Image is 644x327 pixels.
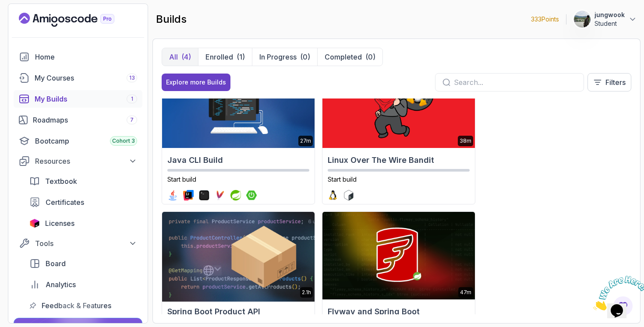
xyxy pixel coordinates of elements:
p: 38m [460,137,471,144]
div: (4) [181,52,191,62]
img: terminal logo [199,190,209,200]
div: My Builds [35,94,137,104]
p: 47m [460,289,471,296]
a: certificates [24,193,142,211]
div: (0) [365,52,375,62]
img: jetbrains icon [29,219,40,228]
button: Filters [587,73,631,91]
p: All [169,52,178,62]
button: Tools [14,236,142,251]
a: analytics [24,276,142,293]
img: Chat attention grabber [4,4,58,38]
div: (0) [300,52,310,62]
img: linux logo [328,190,338,200]
div: (1) [237,52,245,62]
span: Board [46,258,66,269]
a: builds [14,90,142,108]
div: Resources [35,156,137,166]
img: intellij logo [183,190,194,200]
p: Enrolled [205,52,233,62]
a: board [24,255,142,272]
a: Java CLI Build card27mJava CLI BuildStart buildjava logointellij logoterminal logomaven logosprin... [162,60,315,204]
button: In Progress(0) [252,48,317,66]
a: licenses [24,214,142,232]
h2: Spring Boot Product API [167,306,309,318]
p: Filters [605,77,626,88]
button: All(4) [162,48,198,66]
a: Linux Over The Wire Bandit card38mLinux Over The Wire BanditStart buildlinux logobash logo [322,60,475,204]
img: user profile image [574,11,591,28]
span: Analytics [46,279,76,290]
button: Resources [14,153,142,169]
a: Landing page [19,13,134,27]
div: Home [35,52,137,62]
img: java logo [167,190,178,200]
span: Feedback & Features [42,300,111,311]
a: feedback [24,297,142,314]
span: Certificates [46,197,84,207]
div: Tools [35,238,137,249]
button: Completed(0) [317,48,382,66]
div: Roadmaps [33,115,137,125]
a: home [14,48,142,66]
a: textbook [24,172,142,190]
img: spring-boot logo [246,190,257,200]
img: maven logo [215,190,225,200]
span: Textbook [45,176,77,186]
a: bootcamp [14,132,142,150]
p: Student [594,19,625,28]
h2: builds [156,12,187,26]
p: In Progress [259,52,297,62]
img: bash logo [343,190,354,200]
img: Spring Boot Product API card [158,210,318,302]
img: Linux Over The Wire Bandit card [322,60,475,148]
button: Explore more Builds [162,74,230,91]
span: Start build [167,176,196,183]
p: Completed [325,52,362,62]
p: jungwook [594,11,625,19]
div: My Courses [35,73,137,83]
iframe: chat widget [590,272,644,314]
div: Bootcamp [35,136,137,146]
span: Licenses [45,218,74,229]
h2: Flyway and Spring Boot [328,306,470,318]
span: Start build [328,176,357,183]
span: Cohort 3 [112,137,135,144]
a: courses [14,69,142,87]
h2: Java CLI Build [167,154,309,166]
p: 2.1h [302,289,311,296]
img: Java CLI Build card [162,60,315,148]
button: user profile imagejungwookStudent [573,11,637,28]
img: spring logo [230,190,241,200]
h2: Linux Over The Wire Bandit [328,154,470,166]
input: Search... [454,77,577,88]
span: 1 [131,95,133,102]
button: Enrolled(1) [198,48,252,66]
p: 27m [300,137,311,144]
p: 333 Points [531,15,559,24]
img: Flyway and Spring Boot card [322,212,475,299]
span: 13 [129,74,135,81]
a: roadmaps [14,111,142,129]
div: Explore more Builds [166,78,226,87]
span: 7 [130,116,134,123]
